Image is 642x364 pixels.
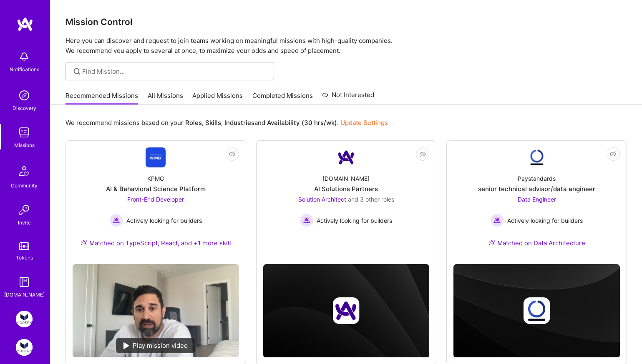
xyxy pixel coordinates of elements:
div: AI & Behavioral Science Platform [106,184,206,193]
p: Here you can discover and request to join teams working on meaningful missions with high-quality ... [65,36,627,56]
span: Actively looking for builders [126,216,202,225]
span: Actively looking for builders [317,216,392,225]
img: cover [263,264,430,358]
a: Completed Missions [252,91,313,105]
img: Invite [16,202,33,218]
img: cover [453,264,620,358]
b: Skills [205,119,221,127]
div: Invite [18,218,31,227]
div: senior technical advisor/data engineer [478,184,595,193]
img: Community [14,161,34,181]
i: icon EyeClosed [229,151,236,157]
div: Paystandards [518,174,556,183]
a: Company LogoPaystandardssenior technical advisor/data engineerData Engineer Actively looking for ... [453,147,620,257]
div: Missions [14,141,35,150]
img: logo [17,17,33,32]
img: Company Logo [146,147,166,167]
div: [DOMAIN_NAME] [4,290,45,299]
img: Company logo [524,297,550,324]
div: KPMG [147,174,164,183]
div: Notifications [10,65,39,74]
i: icon EyeClosed [610,151,617,157]
div: [DOMAIN_NAME] [322,174,370,183]
a: Modern Exec: Project Magic [14,339,35,356]
p: We recommend missions based on your , , and . [65,118,388,127]
span: Actively looking for builders [507,216,583,225]
span: Solution Architect [298,196,346,203]
span: and 3 other roles [348,196,394,203]
img: Company Logo [336,147,356,167]
span: Front-End Developer [127,196,184,203]
img: Ateam Purple Icon [488,239,495,246]
b: Industries [224,119,254,127]
img: Ateam Purple Icon [81,239,87,246]
div: AI Solutions Partners [314,184,378,193]
span: Data Engineer [518,196,556,203]
div: Community [11,181,38,190]
b: Availability (30 hrs/wk) [267,119,337,127]
img: teamwork [16,124,33,141]
img: Company logo [333,297,360,324]
div: Tokens [16,253,33,262]
a: Update Settings [340,119,388,127]
img: play [123,342,129,349]
a: Not Interested [322,90,374,105]
img: Actively looking for builders [110,214,123,227]
a: Company Logo[DOMAIN_NAME]AI Solutions PartnersSolution Architect and 3 other rolesActively lookin... [263,147,430,249]
img: No Mission [73,264,239,357]
a: Modern Exec: Team for Platform & AI Development [14,311,35,327]
input: Find Mission... [82,67,268,76]
a: Applied Missions [192,91,243,105]
img: bell [16,48,33,65]
div: Matched on Data Architecture [488,239,585,247]
img: tokens [19,242,29,250]
img: discovery [16,87,33,104]
div: Play mission video [116,338,195,353]
a: Recommended Missions [65,91,138,105]
img: Company Logo [527,147,547,167]
div: Discovery [13,104,36,112]
i: icon EyeClosed [419,151,426,157]
div: Matched on TypeScript, React, and +1 more skill [81,239,231,247]
i: icon SearchGrey [72,67,82,76]
b: Roles [185,119,202,127]
a: Company LogoKPMGAI & Behavioral Science PlatformFront-End Developer Actively looking for builders... [73,147,239,257]
img: Modern Exec: Project Magic [16,339,33,356]
img: guide book [16,274,33,290]
a: All Missions [148,91,183,105]
img: Modern Exec: Team for Platform & AI Development [16,311,33,327]
img: Actively looking for builders [300,214,313,227]
h3: Mission Control [65,17,627,27]
img: Actively looking for builders [491,214,504,227]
